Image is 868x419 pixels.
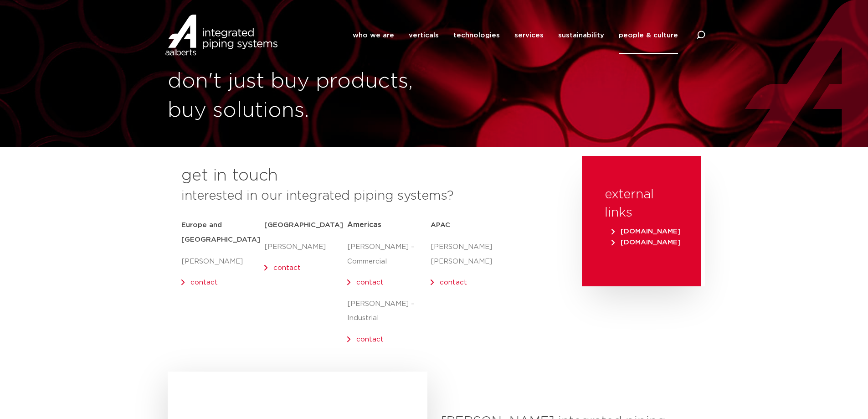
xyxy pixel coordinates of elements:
p: [PERSON_NAME] – Industrial [347,297,430,326]
a: contact [273,264,301,271]
span: [DOMAIN_NAME] [611,239,681,246]
h2: get in touch [181,165,278,187]
span: [DOMAIN_NAME] [611,228,681,235]
p: [PERSON_NAME] [264,240,347,254]
a: contact [356,279,384,286]
p: [PERSON_NAME] [181,254,264,269]
nav: Menu [353,17,678,54]
span: Americas [347,221,381,228]
a: contact [356,336,384,343]
h3: interested in our integrated piping systems? [181,187,559,205]
a: who we are [353,17,394,54]
a: people & culture [619,17,678,54]
strong: Europe and [GEOGRAPHIC_DATA] [181,222,260,243]
a: [DOMAIN_NAME] [609,228,683,235]
a: services [514,17,544,54]
a: [DOMAIN_NAME] [609,239,683,246]
h1: don't just buy products, buy solutions. [168,67,430,125]
a: technologies [453,17,500,54]
p: [PERSON_NAME] – Commercial [347,240,430,269]
h3: external links [605,186,678,222]
p: [PERSON_NAME] [PERSON_NAME] [431,240,514,269]
a: sustainability [558,17,604,54]
a: verticals [409,17,439,54]
a: contact [190,279,218,286]
h5: APAC [431,218,514,233]
h5: [GEOGRAPHIC_DATA] [264,218,347,233]
a: contact [440,279,467,286]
